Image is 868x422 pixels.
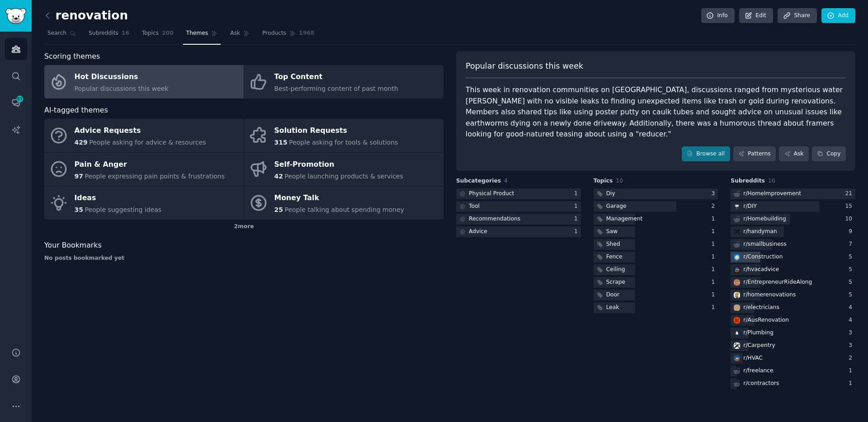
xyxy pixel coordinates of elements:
div: r/ HomeImprovement [743,190,801,198]
span: People asking for tools & solutions [289,139,398,146]
div: r/ Homebuilding [743,215,786,223]
a: Constructionr/Construction5 [731,252,855,263]
span: 35 [75,206,83,213]
span: People launching products & services [284,173,403,180]
a: AusRenovationr/AusRenovation4 [731,315,855,326]
a: Self-Promotion42People launching products & services [244,153,443,186]
div: Ceiling [606,266,625,274]
div: r/ AusRenovation [743,316,789,324]
a: Scrape1 [594,277,718,288]
img: HVAC [734,355,740,361]
div: Leak [606,304,619,312]
div: Shed [606,240,620,249]
span: 16 [122,29,129,38]
a: Physical Product1 [456,188,581,200]
div: 1 [712,266,718,274]
span: 97 [75,173,83,180]
span: Themes [186,29,208,38]
span: Scoring themes [44,51,100,62]
div: 10 [845,215,855,223]
span: 315 [274,139,288,146]
span: Subreddits [89,29,118,38]
div: Self-Promotion [274,157,403,172]
div: Advice [469,228,487,236]
a: Money Talk25People talking about spending money [244,186,443,220]
div: r/ Carpentry [743,342,775,350]
a: Patterns [733,146,776,162]
div: Scrape [606,278,625,286]
a: r/Homebuilding10 [731,214,855,225]
span: People asking for advice & resources [89,139,206,146]
img: electricians [734,305,740,311]
div: 4 [849,316,855,324]
a: Ideas35People suggesting ideas [44,186,244,220]
div: 15 [845,202,855,211]
a: electriciansr/electricians4 [731,302,855,314]
span: Best-performing content of past month [274,85,398,92]
a: Advice Requests429People asking for advice & resources [44,119,244,152]
div: 2 [849,354,855,362]
span: Popular discussions this week [75,85,169,92]
div: Physical Product [469,190,514,198]
div: Money Talk [274,191,405,206]
div: r/ homerenovations [743,291,796,299]
div: 7 [849,240,855,249]
a: Saw1 [594,226,718,238]
div: Fence [606,253,623,261]
div: 1 [849,367,855,375]
div: No posts bookmarked yet [44,254,443,263]
a: r/freelance1 [731,366,855,377]
div: 1 [574,190,581,198]
a: Diy3 [594,188,718,200]
div: Advice Requests [75,124,206,138]
a: 83 [5,92,27,114]
a: Ceiling1 [594,264,718,276]
div: 1 [712,304,718,312]
img: DIY [734,203,740,210]
div: 3 [712,190,718,198]
div: r/ Construction [743,253,783,261]
a: Fence1 [594,252,718,263]
span: 42 [274,173,283,180]
div: 3 [849,342,855,350]
a: Solution Requests315People asking for tools & solutions [244,119,443,152]
div: r/ contractors [743,380,779,388]
a: Products1968 [259,26,317,45]
div: 5 [849,266,855,274]
span: 10 [616,178,623,184]
span: Topics [594,177,613,185]
div: Tool [469,202,480,211]
img: AusRenovation [734,317,740,324]
div: 9 [849,228,855,236]
span: People talking about spending money [284,206,404,213]
div: r/ handyman [743,228,777,236]
div: Saw [606,228,618,236]
div: r/ DIY [743,202,757,211]
a: EntrepreneurRideAlongr/EntrepreneurRideAlong5 [731,277,855,288]
a: r/HomeImprovement21 [731,188,855,200]
div: Hot Discussions [75,70,169,84]
div: r/ hvacadvice [743,266,779,274]
a: HVACr/HVAC2 [731,353,855,364]
a: Shed1 [594,239,718,250]
a: Hot DiscussionsPopular discussions this week [44,65,244,98]
a: Search [44,26,79,45]
span: 4 [504,178,508,184]
div: Management [606,215,643,223]
div: Door [606,291,619,299]
span: AI-tagged themes [44,105,108,116]
div: 1 [712,278,718,286]
a: Top ContentBest-performing content of past month [244,65,443,98]
div: Top Content [274,70,398,84]
a: Add [821,8,855,23]
span: 16 [768,178,775,184]
a: Garage2 [594,201,718,212]
a: Edit [739,8,773,23]
button: Copy [812,146,846,162]
a: Advice1 [456,226,581,238]
a: Ask [227,26,253,45]
span: Products [262,29,286,38]
a: Leak1 [594,302,718,314]
a: DIYr/DIY15 [731,201,855,212]
div: 1 [712,240,718,249]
